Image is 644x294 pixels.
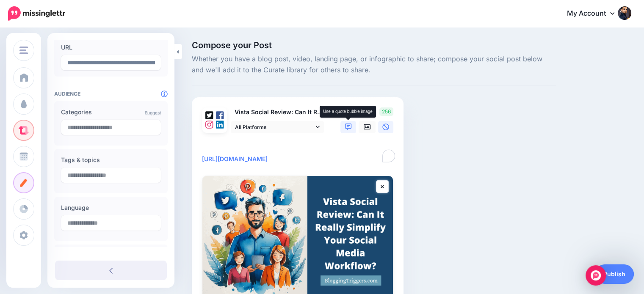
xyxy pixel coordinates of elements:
h4: Audience [54,91,168,97]
div: v 4.0.25 [24,14,41,20]
img: Missinglettr [8,6,65,21]
img: website_grey.svg [14,22,20,29]
img: tab_domain_overview_orange.svg [23,49,30,56]
span: Compose your Post [192,41,556,49]
a: My Account [558,3,631,24]
div: Domain: [DOMAIN_NAME] [22,22,93,29]
label: Tags & topics [61,155,161,165]
a: Publish [595,264,634,284]
textarea: To enrich screen reader interactions, please activate Accessibility in Grammarly extension settings [202,144,397,164]
span: All Platforms [235,123,314,132]
a: All Platforms [231,121,324,133]
div: Domain Overview [32,50,76,55]
img: menu.png [19,47,28,54]
img: logo_orange.svg [14,14,20,20]
label: Categories [61,107,161,117]
label: Language [61,203,161,213]
div: Open Intercom Messenger [586,265,606,286]
div: Keywords by Traffic [94,50,143,55]
p: Vista Social Review: Can It Really Simplify Your Social Media Workflow? [231,107,325,117]
img: tab_keywords_by_traffic_grey.svg [84,49,91,56]
span: 256 [379,107,393,116]
label: URL [61,42,161,52]
a: Suggest [145,110,161,115]
span: Whether you have a blog post, video, landing page, or infographic to share; compose your social p... [192,54,556,76]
